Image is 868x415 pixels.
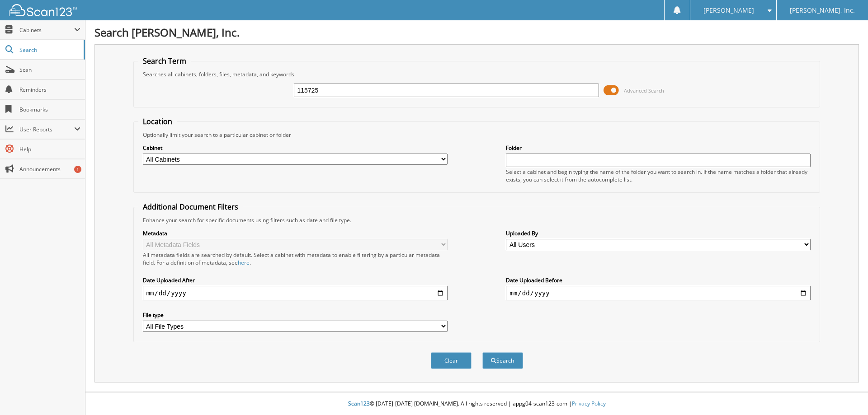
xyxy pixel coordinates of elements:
a: Privacy Policy [572,400,606,407]
iframe: Chat Widget [823,372,868,415]
label: Date Uploaded Before [506,276,811,284]
span: Advanced Search [624,87,664,94]
span: Search [19,46,79,54]
legend: Location [138,117,177,126]
img: scan123-logo-white.svg [9,4,77,16]
div: Enhance your search for specific documents using filters such as date and file type. [138,216,816,224]
span: Bookmarks [19,106,80,113]
span: Reminders [19,86,80,93]
input: end [506,286,811,300]
span: [PERSON_NAME] [703,8,754,13]
legend: Search Term [138,56,191,66]
label: Date Uploaded After [143,276,448,284]
label: Metadata [143,229,448,237]
button: Search [482,352,523,369]
span: Scan [19,66,80,74]
label: File type [143,311,448,319]
h1: Search [PERSON_NAME], Inc. [94,25,859,40]
div: Optionally limit your search to a particular cabinet or folder [138,131,816,139]
span: Help [19,145,80,153]
span: Cabinets [19,26,74,34]
a: here [238,259,250,266]
button: Clear [431,352,472,369]
legend: Additional Document Filters [138,202,243,212]
div: © [DATE]-[DATE] [DOMAIN_NAME]. All rights reserved | appg04-scan123-com | [85,393,868,415]
span: [PERSON_NAME], Inc. [790,8,855,13]
div: All metadata fields are searched by default. Select a cabinet with metadata to enable filtering b... [143,251,448,266]
div: Select a cabinet and begin typing the name of the folder you want to search in. If the name match... [506,168,811,183]
label: Cabinet [143,144,448,152]
label: Uploaded By [506,229,811,237]
div: 1 [74,166,81,173]
input: start [143,286,448,300]
span: User Reports [19,126,74,133]
span: Announcements [19,165,80,173]
div: Searches all cabinets, folders, files, metadata, and keywords [138,70,816,78]
label: Folder [506,144,811,152]
span: Scan123 [348,400,370,407]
